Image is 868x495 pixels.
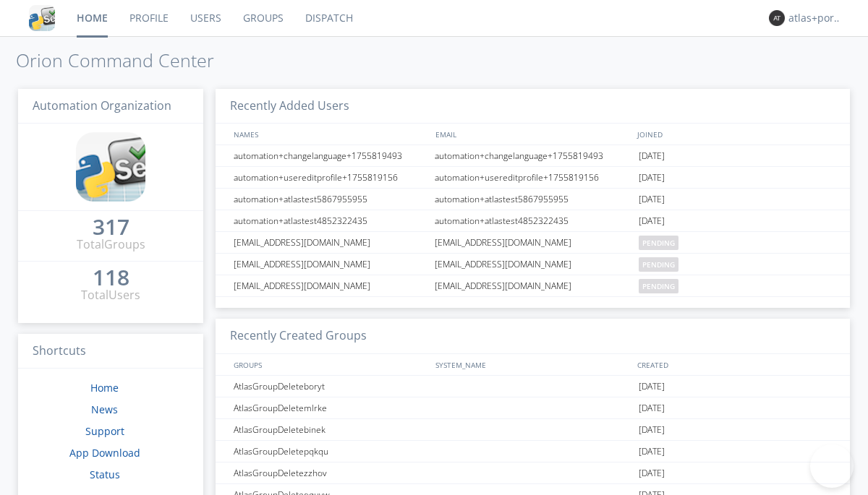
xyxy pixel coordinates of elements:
span: Automation Organization [33,98,171,113]
div: atlas+portuguese0001 [788,11,843,25]
a: AtlasGroupDeletezzhov[DATE] [216,462,850,484]
img: cddb5a64eb264b2086981ab96f4c1ba7 [29,5,55,31]
a: AtlasGroupDeleteboryt[DATE] [216,376,850,397]
span: [DATE] [639,462,665,484]
span: [DATE] [639,145,665,167]
div: automation+usereditprofile+1755819156 [230,167,430,188]
a: Support [85,424,124,438]
a: Status [90,468,120,481]
a: 317 [93,220,129,236]
div: JOINED [634,124,836,145]
div: automation+atlastest4852322435 [431,210,635,231]
div: [EMAIL_ADDRESS][DOMAIN_NAME] [230,254,430,275]
div: [EMAIL_ADDRESS][DOMAIN_NAME] [230,232,430,253]
img: 373638.png [769,10,785,26]
div: EMAIL [432,124,634,145]
a: AtlasGroupDeletemlrke[DATE] [216,397,850,419]
div: NAMES [230,124,428,145]
span: [DATE] [639,441,665,462]
a: automation+changelanguage+1755819493automation+changelanguage+1755819493[DATE] [216,145,850,167]
div: CREATED [634,354,836,375]
div: Total Groups [77,236,145,253]
span: pending [639,257,678,272]
div: AtlasGroupDeletebinek [230,419,430,440]
div: AtlasGroupDeletemlrke [230,397,430,418]
h3: Recently Created Groups [216,319,850,354]
div: automation+changelanguage+1755819493 [230,145,430,166]
div: [EMAIL_ADDRESS][DOMAIN_NAME] [230,275,430,296]
div: GROUPS [230,354,428,375]
h3: Recently Added Users [216,89,850,124]
span: [DATE] [639,210,665,232]
span: [DATE] [639,189,665,210]
a: AtlasGroupDeletepqkqu[DATE] [216,441,850,462]
div: automation+atlastest5867955955 [431,189,635,210]
a: 118 [93,270,129,287]
a: automation+atlastest5867955955automation+atlastest5867955955[DATE] [216,189,850,210]
a: [EMAIL_ADDRESS][DOMAIN_NAME][EMAIL_ADDRESS][DOMAIN_NAME]pending [216,275,850,297]
a: AtlasGroupDeletebinek[DATE] [216,419,850,441]
a: News [91,403,118,416]
img: cddb5a64eb264b2086981ab96f4c1ba7 [76,132,145,202]
h3: Shortcuts [18,334,203,369]
a: automation+atlastest4852322435automation+atlastest4852322435[DATE] [216,210,850,232]
div: AtlasGroupDeletezzhov [230,462,430,483]
a: automation+usereditprofile+1755819156automation+usereditprofile+1755819156[DATE] [216,167,850,189]
div: Total Users [81,287,140,304]
div: [EMAIL_ADDRESS][DOMAIN_NAME] [431,232,635,253]
span: [DATE] [639,167,665,189]
div: SYSTEM_NAME [432,354,634,375]
span: pending [639,279,678,293]
div: 118 [93,270,129,285]
a: [EMAIL_ADDRESS][DOMAIN_NAME][EMAIL_ADDRESS][DOMAIN_NAME]pending [216,254,850,275]
div: automation+changelanguage+1755819493 [431,145,635,166]
div: AtlasGroupDeletepqkqu [230,441,430,462]
div: automation+usereditprofile+1755819156 [431,167,635,188]
span: [DATE] [639,376,665,397]
div: 317 [93,220,129,234]
a: App Download [69,446,140,460]
div: AtlasGroupDeleteboryt [230,376,430,397]
div: [EMAIL_ADDRESS][DOMAIN_NAME] [431,254,635,275]
div: [EMAIL_ADDRESS][DOMAIN_NAME] [431,275,635,296]
span: pending [639,236,678,250]
span: [DATE] [639,397,665,419]
div: automation+atlastest5867955955 [230,189,430,210]
span: [DATE] [639,419,665,441]
a: Home [90,381,119,395]
iframe: Toggle Customer Support [810,444,854,488]
a: [EMAIL_ADDRESS][DOMAIN_NAME][EMAIL_ADDRESS][DOMAIN_NAME]pending [216,232,850,254]
div: automation+atlastest4852322435 [230,210,430,231]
